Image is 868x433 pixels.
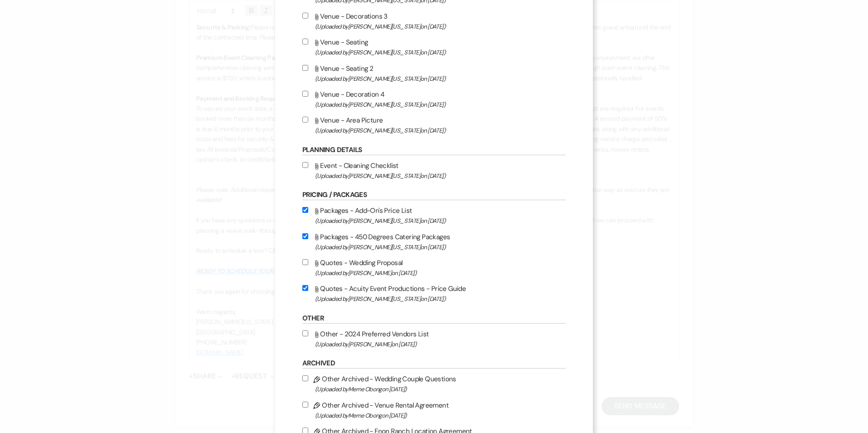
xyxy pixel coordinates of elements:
[302,36,566,58] label: Venue - Seating
[302,65,308,71] input: Venue - Seating 2(Uploaded by[PERSON_NAME][US_STATE]on [DATE])
[302,160,566,181] label: Event - Cleaning Checklist
[302,285,308,291] input: Quotes - Acuity Event Productions - Price Guide(Uploaded by[PERSON_NAME][US_STATE]on [DATE])
[302,330,308,336] input: Other - 2024 Preferred Vendors List(Uploaded by[PERSON_NAME]on [DATE])
[315,294,566,304] span: (Uploaded by [PERSON_NAME][US_STATE] on [DATE] )
[315,242,566,252] span: (Uploaded by [PERSON_NAME][US_STATE] on [DATE] )
[315,99,566,110] span: (Uploaded by [PERSON_NAME][US_STATE] on [DATE] )
[302,190,566,200] h6: Pricing / Packages
[302,375,308,381] input: Other Archived - Wedding Couple Questions(Uploaded byMeme Obongon [DATE])
[302,233,308,239] input: Packages - 450 Degrees Catering Packages(Uploaded by[PERSON_NAME][US_STATE]on [DATE])
[302,359,566,369] h6: Archived
[302,10,566,32] label: Venue - Decorations 3
[315,74,566,84] span: (Uploaded by [PERSON_NAME][US_STATE] on [DATE] )
[315,21,566,32] span: (Uploaded by [PERSON_NAME][US_STATE] on [DATE] )
[302,314,566,324] h6: Other
[302,283,566,304] label: Quotes - Acuity Event Productions - Price Guide
[315,268,566,278] span: (Uploaded by [PERSON_NAME] on [DATE] )
[302,117,308,123] input: Venue - Area Picture(Uploaded by[PERSON_NAME][US_STATE]on [DATE])
[315,339,566,349] span: (Uploaded by [PERSON_NAME] on [DATE] )
[315,47,566,58] span: (Uploaded by [PERSON_NAME][US_STATE] on [DATE] )
[302,145,566,155] h6: Planning Details
[302,257,566,278] label: Quotes - Wedding Proposal
[302,205,566,226] label: Packages - Add-On's Price List
[315,216,566,226] span: (Uploaded by [PERSON_NAME][US_STATE] on [DATE] )
[302,13,308,19] input: Venue - Decorations 3(Uploaded by[PERSON_NAME][US_STATE]on [DATE])
[302,162,308,168] input: Event - Cleaning Checklist(Uploaded by[PERSON_NAME][US_STATE]on [DATE])
[302,259,308,265] input: Quotes - Wedding Proposal(Uploaded by[PERSON_NAME]on [DATE])
[315,125,566,136] span: (Uploaded by [PERSON_NAME][US_STATE] on [DATE] )
[302,231,566,252] label: Packages - 450 Degrees Catering Packages
[302,91,308,97] input: Venue - Decoration 4(Uploaded by[PERSON_NAME][US_STATE]on [DATE])
[302,114,566,136] label: Venue - Area Picture
[302,89,566,110] label: Venue - Decoration 4
[315,171,566,181] span: (Uploaded by [PERSON_NAME][US_STATE] on [DATE] )
[315,410,566,421] span: (Uploaded by Meme Obong on [DATE] )
[302,402,308,408] input: Other Archived - Venue Rental Agreement(Uploaded byMeme Obongon [DATE])
[302,39,308,44] input: Venue - Seating(Uploaded by[PERSON_NAME][US_STATE]on [DATE])
[302,399,566,421] label: Other Archived - Venue Rental Agreement
[302,328,566,349] label: Other - 2024 Preferred Vendors List
[302,63,566,84] label: Venue - Seating 2
[302,207,308,213] input: Packages - Add-On's Price List(Uploaded by[PERSON_NAME][US_STATE]on [DATE])
[315,384,566,394] span: (Uploaded by Meme Obong on [DATE] )
[302,373,566,394] label: Other Archived - Wedding Couple Questions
